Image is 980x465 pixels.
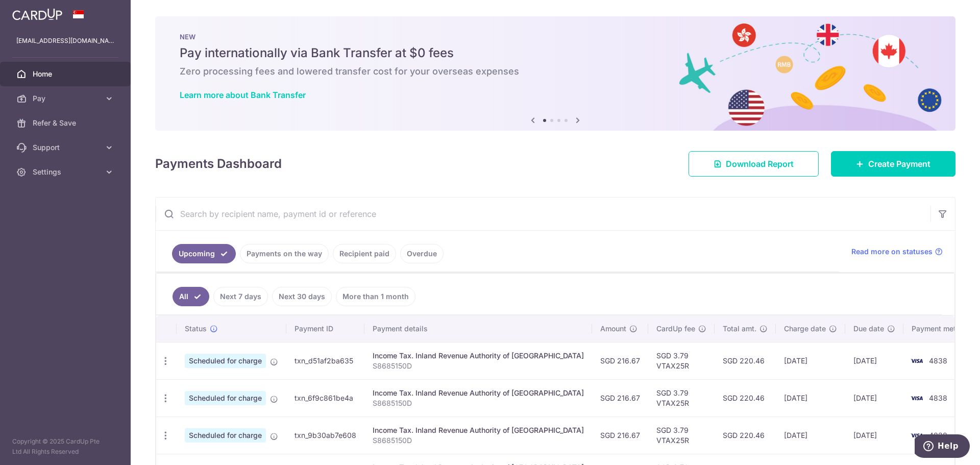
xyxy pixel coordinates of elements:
span: Scheduled for charge [185,428,266,443]
h4: Payments Dashboard [155,155,282,173]
th: Payment details [364,315,592,342]
span: Settings [33,167,100,177]
span: Due date [853,324,884,334]
span: Create Payment [868,158,930,170]
iframe: Opens a widget where you can find more information [915,434,970,460]
td: txn_d51af2ba635 [286,342,364,379]
span: Pay [33,93,100,104]
img: Bank transfer banner [155,16,955,131]
td: [DATE] [845,379,903,417]
span: Amount [600,324,626,334]
th: Payment ID [286,315,364,342]
td: SGD 220.46 [715,379,776,417]
a: Learn more about Bank Transfer [180,90,306,100]
td: SGD 3.79 VTAX25R [648,342,715,379]
a: Payments on the way [240,244,329,263]
p: NEW [180,33,931,41]
td: SGD 3.79 VTAX25R [648,379,715,417]
a: Upcoming [172,244,236,263]
td: [DATE] [776,379,845,417]
span: Total amt. [723,324,756,334]
td: [DATE] [845,417,903,454]
div: Income Tax. Inland Revenue Authority of [GEOGRAPHIC_DATA] [373,388,584,398]
td: txn_9b30ab7e608 [286,417,364,454]
span: Status [185,324,207,334]
span: Support [33,142,100,153]
span: 4838 [929,431,947,439]
div: Income Tax. Inland Revenue Authority of [GEOGRAPHIC_DATA] [373,425,584,435]
a: Recipient paid [333,244,396,263]
td: txn_6f9c861be4a [286,379,364,417]
td: [DATE] [776,342,845,379]
td: [DATE] [776,417,845,454]
img: Bank Card [906,355,927,367]
a: All [173,287,209,306]
span: Scheduled for charge [185,391,266,405]
img: Bank Card [906,392,927,404]
a: Read more on statuses [851,247,943,257]
h6: Zero processing fees and lowered transfer cost for your overseas expenses [180,65,931,78]
td: [DATE] [845,342,903,379]
a: Create Payment [831,151,955,177]
div: Income Tax. Inland Revenue Authority of [GEOGRAPHIC_DATA] [373,351,584,361]
a: Overdue [400,244,444,263]
img: CardUp [12,8,62,20]
input: Search by recipient name, payment id or reference [156,198,930,230]
span: CardUp fee [656,324,695,334]
a: Next 7 days [213,287,268,306]
p: S8685150D [373,361,584,371]
span: 4838 [929,394,947,402]
a: Next 30 days [272,287,332,306]
p: S8685150D [373,435,584,446]
td: SGD 216.67 [592,342,648,379]
span: Download Report [726,158,794,170]
span: Scheduled for charge [185,354,266,368]
span: Read more on statuses [851,247,933,257]
a: Download Report [689,151,819,177]
td: SGD 220.46 [715,417,776,454]
a: More than 1 month [336,287,415,306]
td: SGD 220.46 [715,342,776,379]
td: SGD 216.67 [592,379,648,417]
h5: Pay internationally via Bank Transfer at $0 fees [180,45,931,61]
img: Bank Card [906,429,927,442]
td: SGD 3.79 VTAX25R [648,417,715,454]
p: [EMAIL_ADDRESS][DOMAIN_NAME] [16,36,114,46]
span: Refer & Save [33,118,100,128]
p: S8685150D [373,398,584,408]
span: Charge date [784,324,826,334]
span: 4838 [929,356,947,365]
td: SGD 216.67 [592,417,648,454]
span: Home [33,69,100,79]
